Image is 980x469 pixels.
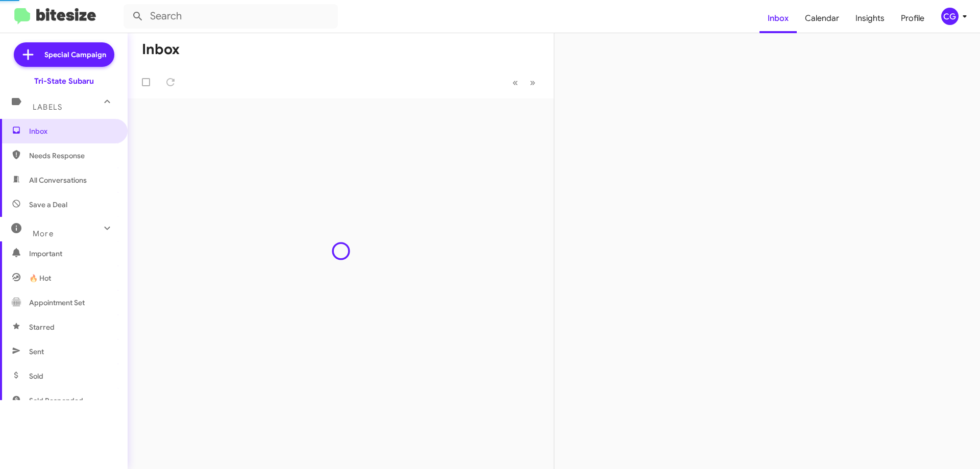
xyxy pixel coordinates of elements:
[759,4,797,33] a: Inbox
[893,4,933,33] a: Profile
[507,72,542,93] nav: Page navigation example
[29,200,67,210] span: Save a Deal
[124,4,338,29] input: Search
[33,103,62,112] span: Labels
[524,72,542,93] button: Next
[29,249,116,259] span: Important
[29,298,85,308] span: Appointment Set
[34,76,94,86] div: Tri-State Subaru
[29,396,83,406] span: Sold Responded
[14,42,114,67] a: Special Campaign
[530,76,535,89] span: »
[29,175,87,185] span: All Conversations
[506,72,524,93] button: Previous
[29,347,44,357] span: Sent
[33,229,54,238] span: More
[29,273,51,283] span: 🔥 Hot
[44,50,106,60] span: Special Campaign
[797,4,847,33] a: Calendar
[941,8,959,25] div: CG
[29,322,55,332] span: Starred
[29,371,43,381] span: Sold
[847,4,893,33] a: Insights
[933,8,969,25] button: CG
[29,151,116,161] span: Needs Response
[29,126,116,136] span: Inbox
[142,41,180,58] h1: Inbox
[512,76,518,89] span: «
